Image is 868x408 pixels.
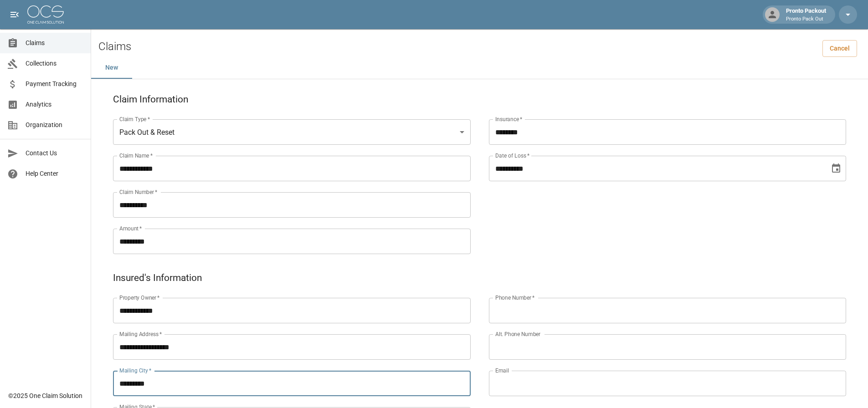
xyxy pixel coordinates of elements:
div: Pronto Packout [782,6,830,23]
label: Mailing City [119,367,152,374]
label: Amount [119,224,142,232]
span: Analytics [26,100,83,109]
label: Claim Number [119,188,157,196]
span: Collections [26,59,83,68]
label: Insurance [495,115,522,123]
div: © 2025 One Claim Solution [8,391,82,400]
div: Pack Out & Reset [113,119,471,145]
label: Email [495,367,509,374]
button: Choose date, selected date is Sep 28, 2025 [827,159,845,178]
span: Organization [26,120,83,130]
a: Cancel [822,40,857,57]
label: Mailing Address [119,330,162,338]
label: Date of Loss [495,152,529,159]
img: ocs-logo-white-transparent.png [27,5,64,24]
label: Claim Type [119,115,150,123]
p: Pronto Pack Out [786,15,826,23]
h2: Claims [98,40,131,53]
label: Phone Number [495,294,534,301]
button: New [91,57,132,79]
button: open drawer [5,5,24,24]
div: dynamic tabs [91,57,868,79]
span: Claims [26,38,83,48]
label: Alt. Phone Number [495,330,540,338]
label: Property Owner [119,294,160,301]
span: Help Center [26,169,83,178]
span: Contact Us [26,148,83,158]
span: Payment Tracking [26,79,83,89]
label: Claim Name [119,152,153,159]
